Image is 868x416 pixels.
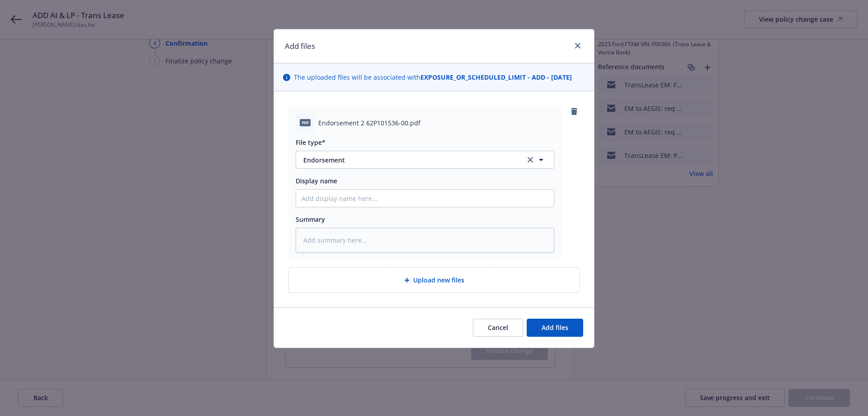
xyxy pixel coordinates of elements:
div: Upload new files [288,267,580,293]
span: Cancel [488,323,508,332]
span: Add files [542,323,568,332]
button: Add files [527,319,583,337]
span: File type* [296,138,325,147]
input: Add display name here... [296,190,554,207]
a: close [572,40,583,51]
span: Upload new files [413,275,464,285]
a: clear selection [525,154,536,165]
span: Display name [296,177,337,185]
span: Summary [296,215,325,224]
span: Endorsement 2 62P101536-00.pdf [318,118,420,128]
button: Cancel [473,319,523,337]
strong: EXPOSURE_OR_SCHEDULED_LIMIT - ADD - [DATE] [420,73,572,81]
a: remove [569,106,580,117]
span: The uploaded files will be associated with [294,72,572,82]
h1: Add files [285,40,315,52]
span: pdf [300,119,311,126]
button: Endorsementclear selection [296,151,554,169]
span: Endorsement [303,155,513,165]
